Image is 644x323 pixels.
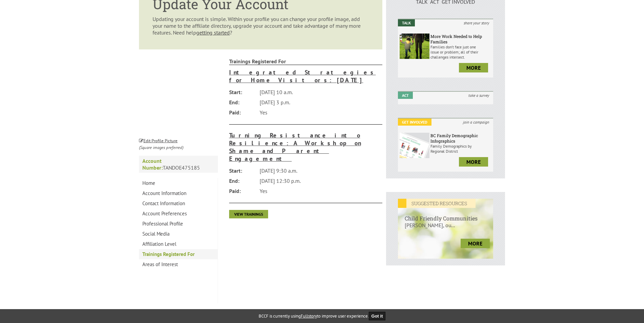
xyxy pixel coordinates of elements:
a: Account Information [139,188,218,198]
a: more [459,157,488,167]
span: Paid [229,186,256,196]
a: more [461,239,490,248]
i: share your story [460,19,493,26]
em: Act [398,92,413,99]
i: (Square images preferred) [139,145,183,150]
span: Start [229,166,256,176]
a: Areas of Interest [139,259,218,270]
a: Edit Profile Picture [139,137,178,144]
a: Trainings Registered For [139,249,218,259]
button: Got it [369,312,386,320]
em: SUGGESTED RESOURCES [398,199,476,208]
h6: More Work Needed to Help Families [430,34,491,44]
a: Integrated Strategies for Home Visitors: [DATE] [229,68,383,84]
em: Talk [398,19,415,26]
a: View Trainings [229,210,268,218]
span: Paid [229,107,256,117]
a: Home [139,178,218,188]
i: join a campaign [459,119,493,126]
p: Family Demographics by Regional District [430,144,491,154]
li: Yes [229,107,383,117]
a: more [459,63,488,72]
a: Fullstory [301,313,317,319]
span: End [229,176,256,186]
a: Turning Resistance into Resilience: A Workshop on Shame and Parent Engagement [229,131,383,163]
small: Edit Profile Picture [139,138,178,144]
li: [DATE] 9:30 a.m. [229,166,383,176]
p: [PERSON_NAME], ou... [398,222,493,235]
a: Account Preferences [139,209,218,219]
span: End [229,97,256,107]
p: TANDOE475185 [139,156,218,173]
strong: Account Number: [142,157,163,171]
em: Get Involved [398,119,431,126]
i: take a survey [464,92,493,99]
a: Professional Profile [139,219,218,229]
li: [DATE] 10 a.m. [229,87,383,97]
a: Affiliation Level [139,239,218,249]
p: Families don’t face just one issue or problem; all of their challenges intersect. [430,44,491,60]
h6: Child Friendly Communities [398,208,493,222]
strong: Trainings Registered For [229,58,383,65]
li: Yes [229,186,383,196]
h6: BC Family Demographic Infographics [430,133,491,144]
li: [DATE] 12:30 p.m. [229,176,383,186]
span: Start [229,87,256,97]
a: Contact Information [139,198,218,209]
a: getting started [196,29,230,36]
a: Social Media [139,229,218,239]
li: [DATE] 3 p.m. [229,97,383,107]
